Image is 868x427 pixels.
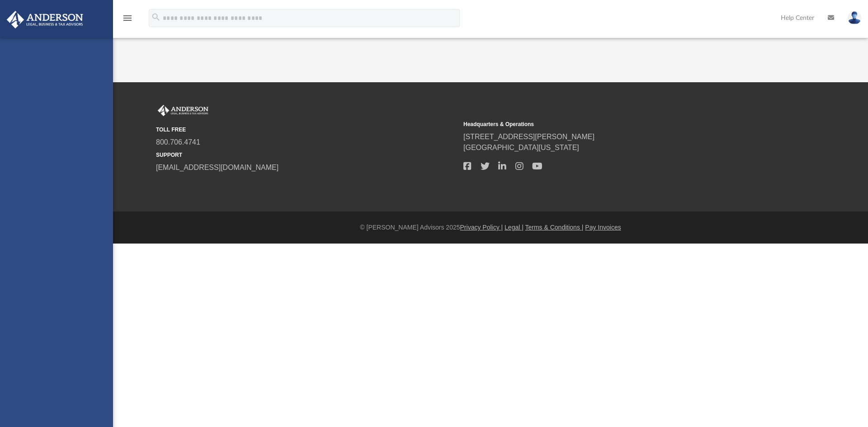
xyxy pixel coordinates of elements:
small: SUPPORT [156,151,457,159]
i: search [151,12,161,22]
img: Anderson Advisors Platinum Portal [156,105,210,117]
img: User Pic [848,11,861,24]
a: [STREET_ADDRESS][PERSON_NAME] [463,133,594,141]
img: Anderson Advisors Platinum Portal [4,11,86,28]
i: menu [122,13,133,23]
small: Headquarters & Operations [463,120,764,128]
a: [EMAIL_ADDRESS][DOMAIN_NAME] [156,164,278,171]
a: 800.706.4741 [156,138,200,146]
a: Legal | [505,224,524,231]
a: menu [122,17,133,23]
small: TOLL FREE [156,126,457,134]
div: © [PERSON_NAME] Advisors 2025 [113,223,868,232]
a: [GEOGRAPHIC_DATA][US_STATE] [463,144,579,151]
a: Pay Invoices [585,224,621,231]
a: Privacy Policy | [460,224,503,231]
a: Terms & Conditions | [525,224,584,231]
